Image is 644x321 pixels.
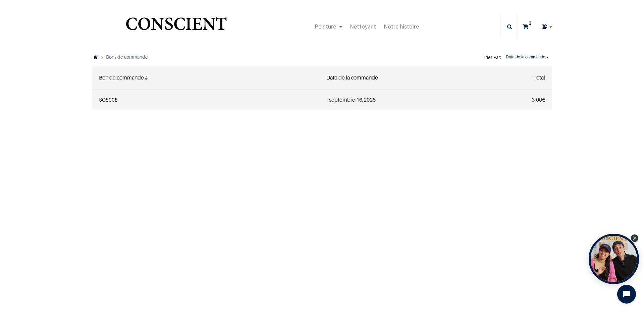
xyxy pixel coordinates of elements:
span: Peinture [315,22,336,30]
a: Peinture [311,15,346,38]
img: Conscient [124,13,228,40]
a: 3 [518,15,537,38]
a: Logo of Conscient [124,13,228,40]
span: Trier Par: [483,51,501,64]
span: Nettoyant [350,22,376,30]
div: Close Tolstoy widget [631,234,638,242]
div: Open Tolstoy widget [589,234,639,284]
span: Bon de commande # [99,74,148,81]
span: 3,00 [532,96,542,103]
span: septembre 16,2025 [329,96,376,103]
a: Accueil [94,54,98,60]
div: Tolstoy bubble widget [589,234,639,284]
a: SO8008 [99,97,118,103]
th: Total [478,66,552,89]
span: Notre histoire [384,22,419,30]
button: Date de la commande [502,53,552,61]
div: Open Tolstoy [589,234,639,284]
span: € [532,96,545,103]
li: Bons de commande [98,53,148,61]
th: Date de la commande [263,66,442,89]
sup: 3 [527,20,533,26]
